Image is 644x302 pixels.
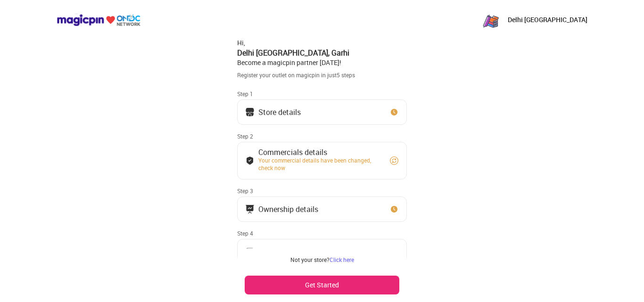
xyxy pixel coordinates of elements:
[258,110,301,114] div: Store details
[237,142,407,180] button: Commercials detailsYour commercial details have been changed, check now
[237,99,407,125] button: Store details
[237,38,407,67] div: Hi, Become a magicpin partner [DATE]!
[237,187,407,195] div: Step 3
[57,14,140,26] img: ondc-logo-new-small.8a59708e.svg
[237,71,407,79] div: Register your outlet on magicpin in just 5 steps
[389,204,399,214] img: clock_icon_new.67dbf243.svg
[237,196,407,222] button: Ownership details
[330,256,354,263] a: Click here
[245,247,255,256] img: ownership_icon.37569ceb.svg
[389,156,399,165] img: refresh_circle.10b5a287.svg
[245,204,255,214] img: commercials_icon.983f7837.svg
[258,150,381,155] div: Commercials details
[481,10,500,29] img: _2br-RkfgTRnykd0UVQyGvH0sbPHuQGZScrxQdQmzPvuFt0-9dB0QlPjWpEl_AjxNKKg2CFE1qv2Sh5LL7NqJrvLJpSa
[389,247,399,256] img: clock_icon_new.67dbf243.svg
[245,107,255,117] img: storeIcon.9b1f7264.svg
[258,207,318,212] div: Ownership details
[508,15,587,24] p: Delhi [GEOGRAPHIC_DATA]
[237,132,407,140] div: Step 2
[237,229,407,237] div: Step 4
[237,239,407,264] button: Bank Details
[258,156,381,171] div: Your commercial details have been changed, check now
[237,48,407,58] div: Delhi [GEOGRAPHIC_DATA] , Garhi
[290,256,330,263] span: Not your store?
[245,276,399,294] button: Get Started
[237,90,407,98] div: Step 1
[245,156,255,165] img: bank_details_tick.fdc3558c.svg
[389,107,399,117] img: clock_icon_new.67dbf243.svg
